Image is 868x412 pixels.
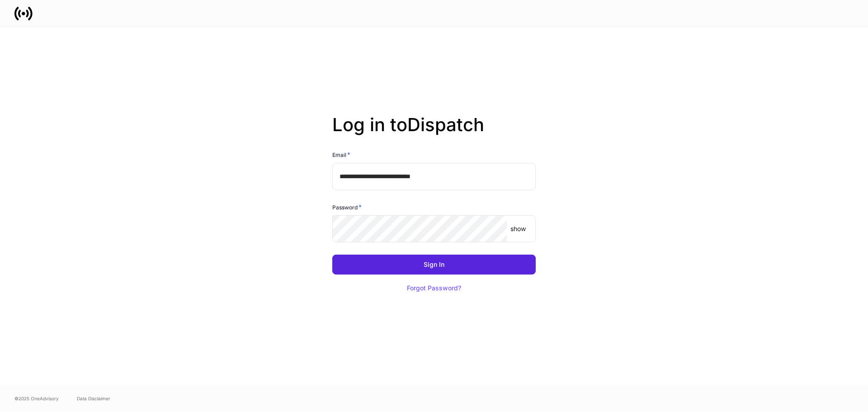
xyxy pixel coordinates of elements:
a: Data Disclaimer [77,395,110,402]
h6: Password [332,203,362,212]
div: Sign In [424,261,444,268]
h6: Email [332,150,350,159]
h2: Log in to Dispatch [332,114,536,150]
button: Sign In [332,255,536,275]
button: Forgot Password? [396,278,472,298]
span: © 2025 OneAdvisory [14,395,59,402]
p: show [510,224,526,233]
div: Forgot Password? [407,285,461,291]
